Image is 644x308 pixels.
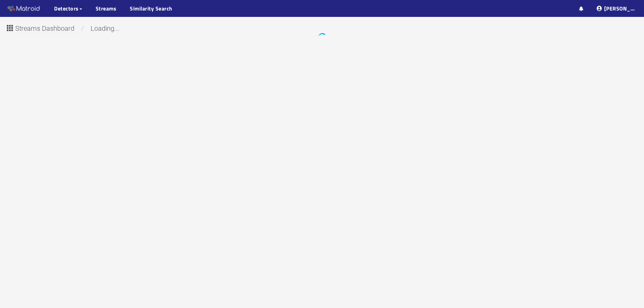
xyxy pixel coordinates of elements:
span: loading... [86,24,124,32]
span: Detectors [54,4,79,13]
span: Streams Dashboard [15,23,74,34]
span: / [79,24,86,32]
a: Streams Dashboard [5,26,79,32]
button: Streams Dashboard [5,22,79,33]
a: Streams [96,4,117,13]
a: Similarity Search [130,4,172,13]
img: Matroid logo [7,4,41,14]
